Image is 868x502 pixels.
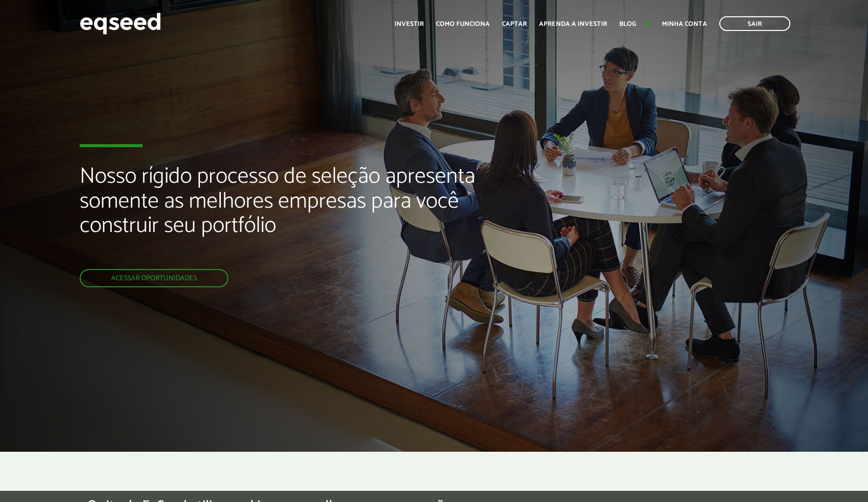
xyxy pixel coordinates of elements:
a: Investir [394,21,424,27]
a: Como funciona [436,21,490,27]
a: Minha conta [662,21,707,27]
a: Aprenda a investir [539,21,607,27]
a: Captar [502,21,527,27]
a: Blog [619,21,636,27]
h2: Nosso rígido processo de seleção apresenta somente as melhores empresas para você construir seu p... [80,164,498,269]
a: Sair [719,16,790,31]
a: Acessar oportunidades [80,269,228,287]
img: EqSeed [80,10,161,37]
